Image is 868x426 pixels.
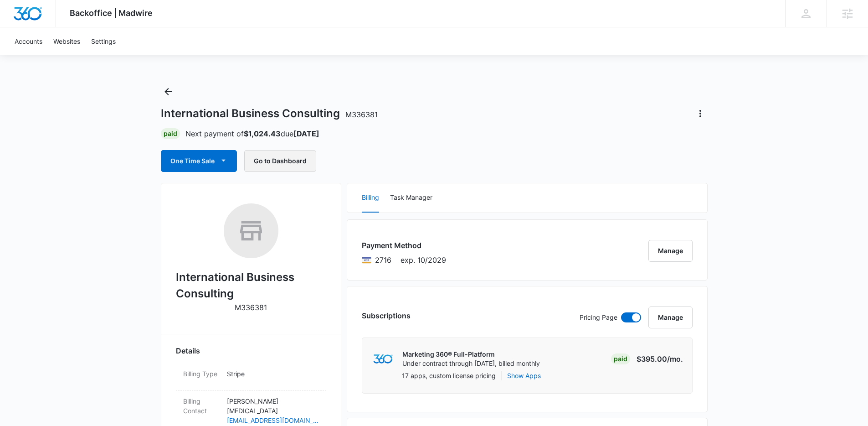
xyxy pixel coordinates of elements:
strong: $1,024.43 [244,129,281,138]
p: Pricing Page [580,312,617,322]
dt: Billing Type [183,369,220,379]
h2: International Business Consulting [176,269,326,302]
p: [PERSON_NAME][MEDICAL_DATA] [227,396,319,416]
button: Manage [648,307,693,328]
a: Websites [48,27,86,55]
dt: Billing Contact [183,396,220,416]
button: Go to Dashboard [244,150,316,172]
div: Billing TypeStripe [176,364,326,391]
div: Paid [611,353,630,364]
div: Paid [161,128,180,139]
span: M336381 [345,110,378,119]
p: 17 apps, custom license pricing [402,371,496,380]
p: Stripe [227,369,319,379]
p: Next payment of due [185,128,319,139]
button: One Time Sale [161,150,237,172]
span: /mo. [667,354,683,364]
p: Marketing 360® Full-Platform [402,350,540,359]
button: Show Apps [507,371,541,380]
h1: International Business Consulting [161,107,378,120]
a: [EMAIL_ADDRESS][DOMAIN_NAME] [227,416,319,425]
span: Visa ending with [375,255,391,265]
button: Actions [693,106,708,121]
button: Back [161,84,175,99]
button: Billing [362,183,379,213]
p: M336381 [235,302,267,313]
a: Accounts [9,27,48,55]
h3: Subscriptions [362,310,411,321]
span: exp. 10/2029 [401,255,446,265]
p: $395.00 [637,353,683,364]
img: marketing360Logo [373,354,393,364]
button: Manage [648,240,693,262]
a: Settings [86,27,121,55]
p: Under contract through [DATE], billed monthly [402,359,540,368]
button: Task Manager [390,183,432,213]
h3: Payment Method [362,240,446,251]
span: Details [176,345,200,356]
span: Backoffice | Madwire [70,8,153,18]
strong: [DATE] [293,129,319,138]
